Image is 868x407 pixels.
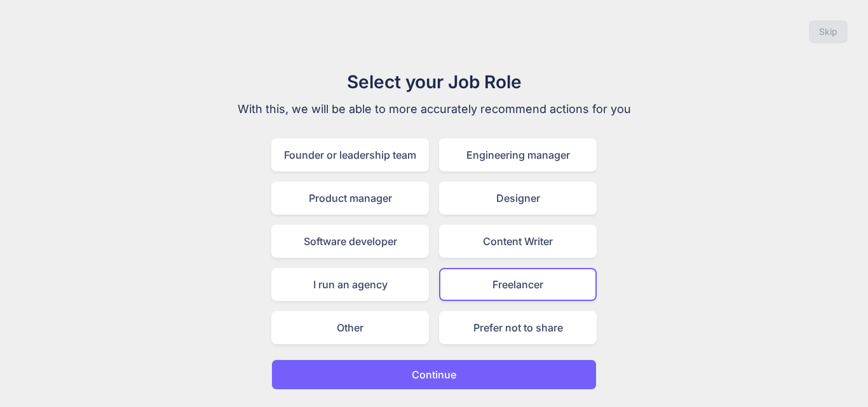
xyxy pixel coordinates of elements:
div: Software developer [271,225,429,258]
div: Content Writer [439,225,597,258]
div: Other [271,311,429,344]
h1: Select your Job Role [220,69,648,95]
div: Founder or leadership team [271,138,429,171]
button: Continue [271,359,597,390]
div: Freelancer [439,268,597,301]
p: Continue [412,367,456,382]
div: Designer [439,182,597,215]
button: Skip [809,20,848,43]
p: With this, we will be able to more accurately recommend actions for you [220,100,648,118]
div: Engineering manager [439,138,597,171]
div: I run an agency [271,268,429,301]
div: Product manager [271,182,429,215]
div: Prefer not to share [439,311,597,344]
